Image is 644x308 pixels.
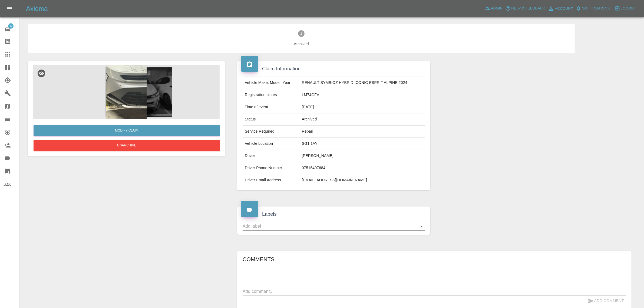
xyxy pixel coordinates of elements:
button: Open [418,222,425,230]
td: Vehicle Make, Model, Year [243,77,300,89]
td: Vehicle Location [243,138,300,150]
button: Open drawer [3,2,16,15]
text: 1 [300,32,302,35]
td: Status [243,113,300,126]
span: Logout [621,5,636,12]
td: 07515497684 [300,162,425,174]
td: Driver Email Address [243,174,300,186]
img: ec36fb3b-e6d0-4d53-95a5-4689ce7f6626 [33,65,220,119]
h5: Axioma [26,4,48,13]
td: Registration plates [243,89,300,101]
button: Unarchive [34,140,220,151]
a: Modify Claim [34,125,220,136]
span: Notifications [582,5,610,12]
td: RENAULT SYMBIOZ HYBRID ICONIC ESPRIT ALPINE 2024 [300,77,425,89]
span: 4 [8,23,14,29]
a: Admin [484,4,504,13]
span: Account [555,6,573,12]
span: Admin [491,5,503,12]
a: Account [547,4,574,13]
td: Service Required [243,126,300,138]
span: Help & Feedback [511,5,545,12]
td: SG1 1AY [300,138,425,150]
td: [PERSON_NAME] [300,150,425,162]
td: Archived [300,113,425,126]
button: Logout [613,4,638,13]
h4: Claim Information [241,65,426,73]
h4: Labels [241,211,426,218]
td: Driver [243,150,300,162]
td: Repair [300,126,425,138]
td: Time of event [243,101,300,113]
td: LM74GFV [300,89,425,101]
td: Driver Phone Number [243,162,300,174]
button: Help & Feedback [504,4,546,13]
input: Add label [243,222,417,230]
td: [DATE] [300,101,425,113]
h6: Comments [243,255,626,264]
span: Archived [37,41,566,47]
td: [EMAIL_ADDRESS][DOMAIN_NAME] [300,174,425,186]
button: Notifications [574,4,611,13]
